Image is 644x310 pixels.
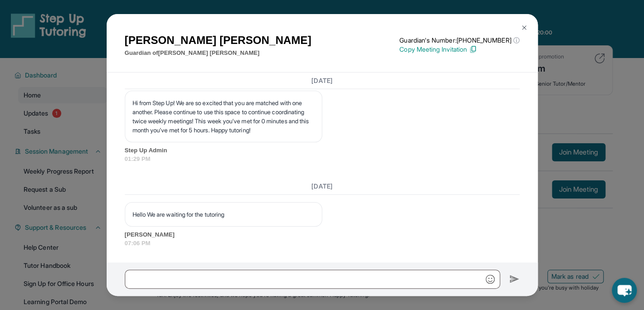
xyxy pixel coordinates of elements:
[125,32,311,48] h1: [PERSON_NAME] [PERSON_NAME]
[612,278,637,303] button: chat-button
[133,98,315,135] p: Hi from Step Up! We are so excited that you are matched with one another. Please continue to use ...
[125,182,520,191] h3: [DATE]
[486,275,495,284] img: Emoji
[133,210,315,219] p: Hello We are waiting for the tutoring
[125,48,311,58] p: Guardian of [PERSON_NAME] [PERSON_NAME]
[125,239,520,248] span: 07:06 PM
[399,45,519,54] p: Copy Meeting Invitation
[509,274,520,285] img: Send icon
[125,230,520,239] span: [PERSON_NAME]
[399,36,519,45] p: Guardian's Number: [PHONE_NUMBER]
[469,45,477,53] img: Copy Icon
[125,76,520,85] h3: [DATE]
[125,155,520,164] span: 01:29 PM
[521,24,528,31] img: Close Icon
[513,36,519,45] span: ⓘ
[125,146,520,155] span: Step Up Admin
